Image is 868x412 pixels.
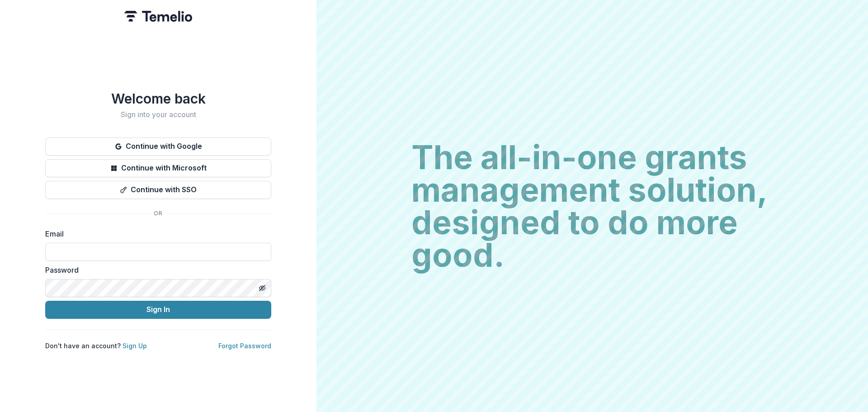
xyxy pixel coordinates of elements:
button: Toggle password visibility [255,281,269,295]
a: Forgot Password [218,342,271,350]
label: Password [45,265,266,275]
label: Email [45,228,266,239]
button: Continue with SSO [45,181,271,199]
p: Don't have an account? [45,341,147,350]
img: Temelio [124,11,192,22]
h1: Welcome back [45,90,271,107]
a: Sign Up [123,342,147,350]
button: Continue with Google [45,137,271,156]
button: Continue with Microsoft [45,159,271,177]
h2: Sign into your account [45,110,271,119]
button: Sign In [45,301,271,319]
